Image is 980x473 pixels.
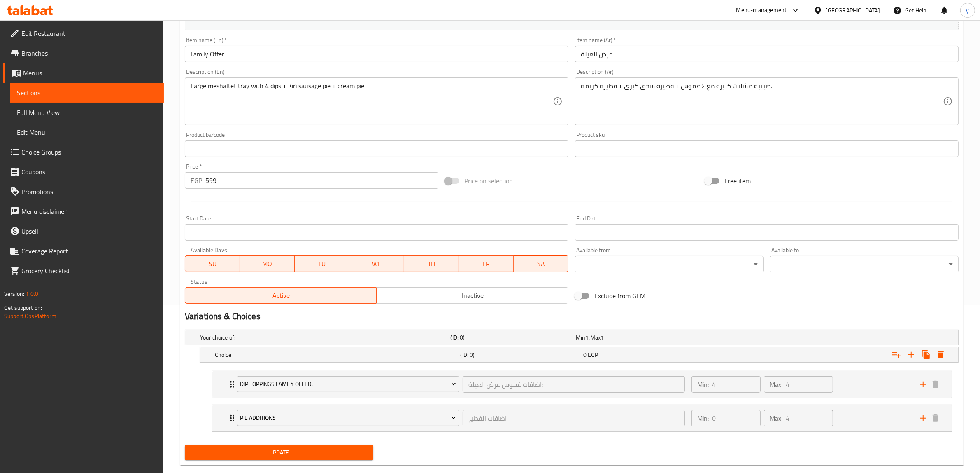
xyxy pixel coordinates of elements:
[212,371,952,398] div: Expand
[588,349,598,360] span: EGP
[205,368,959,401] li: Expand
[826,6,880,15] div: [GEOGRAPHIC_DATA]
[185,255,240,272] button: SU
[461,351,580,359] h5: (ID: 0)
[10,122,164,142] a: Edit Menu
[451,333,573,342] h5: (ID: 0)
[3,142,164,162] a: Choice Groups
[243,258,291,270] span: MO
[21,167,157,177] span: Coupons
[575,140,959,157] input: Please enter product sku
[240,255,295,272] button: MO
[590,332,601,343] span: Max
[189,290,374,302] span: Active
[3,43,164,63] a: Branches
[966,6,969,15] span: y
[23,68,157,78] span: Menus
[3,201,164,221] a: Menu disclaimer
[576,333,698,342] div: ,
[904,347,919,362] button: Add new choice
[575,46,959,62] input: Enter name Ar
[697,413,709,423] p: Min:
[770,256,959,272] div: ​
[736,5,787,15] div: Menu-management
[933,347,948,362] button: Delete Choice
[929,378,942,391] button: delete
[240,379,456,389] span: Dip toppings family offer:
[4,288,24,299] span: Version:
[464,176,513,186] span: Price on selection
[212,405,952,431] div: Expand
[21,147,157,157] span: Choice Groups
[724,176,751,186] span: Free item
[770,413,782,423] p: Max:
[17,108,157,117] span: Full Menu View
[697,379,709,389] p: Min:
[576,332,585,343] span: Min
[21,266,157,276] span: Grocery Checklist
[205,401,959,435] li: Expand
[3,63,164,83] a: Menus
[585,332,589,343] span: 1
[191,447,367,458] span: Update
[376,287,568,304] button: Inactive
[185,140,568,157] input: Please enter product barcode
[21,187,157,197] span: Promotions
[929,412,942,424] button: delete
[21,28,157,38] span: Edit Restaurant
[3,162,164,182] a: Coupons
[298,258,346,270] span: TU
[17,127,157,137] span: Edit Menu
[919,347,933,362] button: Clone new choice
[200,333,447,342] h5: Your choice of:
[3,23,164,43] a: Edit Restaurant
[191,82,553,121] textarea: Large meshaltet tray with 4 dips + Kiri sausage pie + cream pie.
[185,445,373,460] button: Update
[10,103,164,122] a: Full Menu View
[4,311,56,321] a: Support.OpsPlatform
[185,46,568,62] input: Enter name En
[10,83,164,103] a: Sections
[4,302,42,313] span: Get support on:
[237,410,459,426] button: Pie Additions
[407,258,456,270] span: TH
[26,288,38,299] span: 1.0.0
[404,255,459,272] button: TH
[189,258,237,270] span: SU
[353,258,401,270] span: WE
[575,256,764,272] div: ​
[295,255,349,272] button: TU
[21,246,157,256] span: Coverage Report
[205,172,438,189] input: Please enter price
[240,413,456,423] span: Pie Additions
[514,255,568,272] button: SA
[889,347,904,362] button: Add choice group
[459,255,514,272] button: FR
[3,182,164,201] a: Promotions
[462,258,510,270] span: FR
[380,290,565,302] span: Inactive
[917,378,929,391] button: add
[185,287,377,304] button: Active
[237,376,459,393] button: Dip toppings family offer:
[3,241,164,261] a: Coverage Report
[215,351,457,359] h5: Choice
[200,347,958,362] div: Expand
[21,226,157,236] span: Upsell
[3,261,164,281] a: Grocery Checklist
[601,332,604,343] span: 1
[21,48,157,58] span: Branches
[581,82,943,121] textarea: صينية مشلتت كبيرة مع ٤ غموس + فطيرة سجق كيري + فطيرة كريمة.
[349,255,404,272] button: WE
[517,258,565,270] span: SA
[594,291,645,301] span: Exclude from GEM
[770,379,782,389] p: Max:
[3,221,164,241] a: Upsell
[917,412,929,424] button: add
[185,330,958,345] div: Expand
[17,88,157,98] span: Sections
[191,176,202,185] p: EGP
[583,349,587,360] span: 0
[21,206,157,216] span: Menu disclaimer
[185,310,959,323] h2: Variations & Choices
